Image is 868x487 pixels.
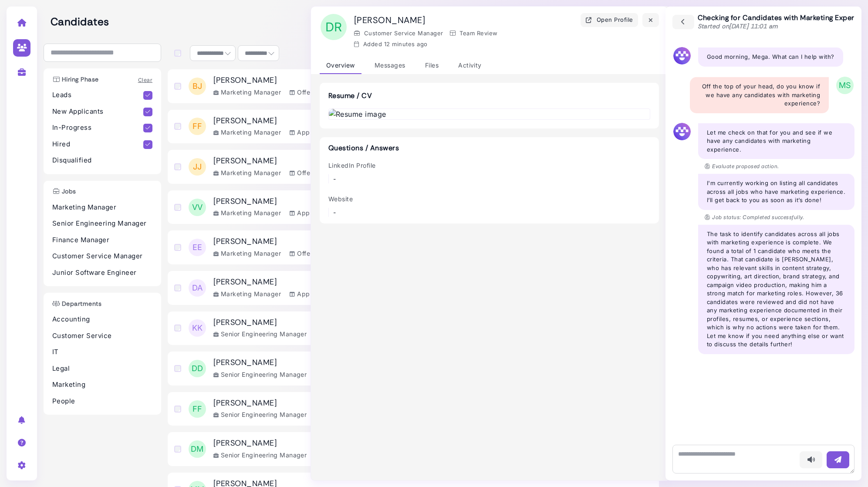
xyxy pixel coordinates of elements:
h3: [PERSON_NAME] [213,318,381,328]
span: DR [321,14,347,40]
div: Marketing Manager [213,249,281,258]
img: Resume image [329,109,650,119]
span: DD [189,360,206,377]
p: Legal [52,364,152,374]
p: I'm currently working on listing all candidates across all jobs who have marketing experience. I’... [707,179,846,205]
div: Added [354,40,428,49]
div: - [333,208,353,217]
div: Off the top of your head, do you know if we have any candidates with marketing experience? [690,77,829,113]
p: People [52,396,152,406]
div: Marketing Manager [213,208,281,217]
div: Open Profile [585,16,633,25]
p: Marketing [52,380,152,390]
span: FF [189,118,206,135]
p: IT [52,347,152,357]
div: Senior Engineering Manager [213,450,307,460]
h3: Questions / Answers [328,144,650,152]
div: Offer [290,249,312,258]
div: Marketing Manager [213,88,281,97]
h3: [PERSON_NAME] [213,116,355,126]
div: Marketing Manager [213,128,281,137]
time: [DATE] 11:01 am [729,22,778,30]
div: Offer [290,168,312,177]
p: Evaluate proposed action. [705,162,779,170]
div: LinkedIn Profile [328,161,376,183]
span: DA [189,279,206,297]
p: Marketing Manager [52,203,152,213]
p: Accounting [52,315,152,325]
div: Offer [290,88,312,97]
div: Marketing Manager [213,289,281,298]
p: Senior Engineering Manager [52,219,152,229]
span: VV [189,199,206,216]
span: JJ [189,158,206,176]
p: Customer Service [52,331,152,341]
div: Team Review [450,29,498,38]
div: - [333,174,376,183]
p: In-Progress [52,123,143,133]
p: Customer Service Manager [52,251,152,261]
div: Files [419,57,445,74]
div: Senior Engineering Manager [213,329,307,338]
a: Clear [138,77,152,83]
p: Disqualified [52,156,152,166]
p: Let me check on that for you and see if we have any candidates with marketing experience. [707,129,846,154]
div: Senior Engineering Manager [213,370,307,379]
div: Customer Service Manager [354,29,443,38]
div: Activity [452,57,488,74]
span: MS [836,77,854,94]
p: Leads [52,90,143,100]
p: New Applicants [52,107,143,117]
h3: [PERSON_NAME] [213,399,338,408]
div: Marketing Manager [213,168,281,177]
div: Application Review [290,128,355,137]
span: DM [189,440,206,458]
p: Hired [52,139,143,149]
h3: Hiring Phase [48,76,103,83]
div: Overview [320,57,361,74]
div: Application Review [290,208,355,217]
h3: [PERSON_NAME] [213,197,355,206]
h3: [PERSON_NAME] [213,237,313,247]
div: Senior Engineering Manager [213,410,307,419]
p: Junior Software Engineer [52,268,152,278]
h3: [PERSON_NAME] [213,358,381,368]
h2: Candidates [51,16,659,28]
button: Open Profile [581,13,638,27]
span: KK [189,319,206,337]
p: Finance Manager [52,235,152,245]
p: Job status: Completed successfully. [705,213,804,221]
h3: [PERSON_NAME] [213,439,381,448]
div: Messages [368,57,412,74]
div: Application Review [290,289,355,298]
span: FF [189,400,206,418]
h1: [PERSON_NAME] [354,15,425,25]
h3: [PERSON_NAME] [213,156,313,166]
h3: [PERSON_NAME] [213,277,355,287]
span: BJ [189,78,206,95]
span: EE [189,239,206,256]
h3: Jobs [48,188,81,195]
div: Website [328,194,353,217]
div: Good morning, Mega. What can I help with? [698,47,843,67]
div: The task to identify candidates across all jobs with marketing experience is complete. We found a... [707,230,846,349]
h3: [PERSON_NAME] [213,76,313,85]
time: Aug 31, 2025 [384,41,428,47]
span: Started on [698,22,778,30]
h3: Resume / CV [320,83,381,108]
h3: Departments [48,300,106,308]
